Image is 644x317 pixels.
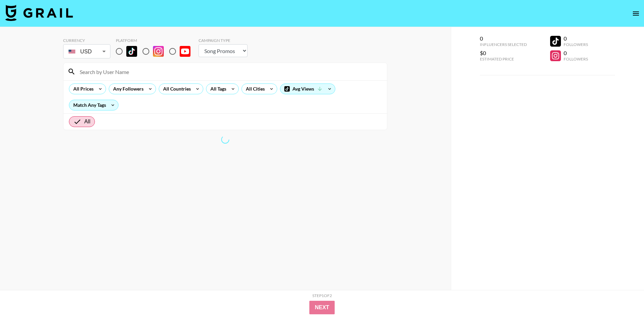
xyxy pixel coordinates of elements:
div: All Countries [159,84,192,94]
div: Followers [564,56,588,62]
div: $0 [480,50,527,56]
div: 0 [564,35,588,42]
div: 0 [480,35,527,42]
div: All Prices [69,84,95,94]
button: Next [309,301,335,314]
img: TikTok [126,46,137,57]
div: USD [65,46,109,57]
img: Grail Talent [5,5,73,21]
div: 0 [564,50,588,56]
div: Influencers Selected [480,42,527,47]
div: All Cities [242,84,266,94]
div: Any Followers [109,84,145,94]
img: YouTube [180,46,190,57]
span: All [84,118,90,126]
input: Search by User Name [76,66,383,77]
div: Avg Views [280,84,335,94]
iframe: Drift Widget Chat Controller [610,283,636,309]
div: Estimated Price [480,56,527,62]
div: Currency [63,38,110,43]
img: Instagram [153,46,164,57]
div: Match Any Tags [69,100,118,110]
div: Followers [564,42,588,47]
div: Campaign Type [199,38,248,43]
span: Refreshing lists, bookers, clients, countries, tags, cities, talent, talent... [221,135,230,144]
div: Platform [116,38,196,43]
button: open drawer [629,7,643,20]
div: Step 1 of 2 [312,293,332,298]
div: All Tags [206,84,228,94]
